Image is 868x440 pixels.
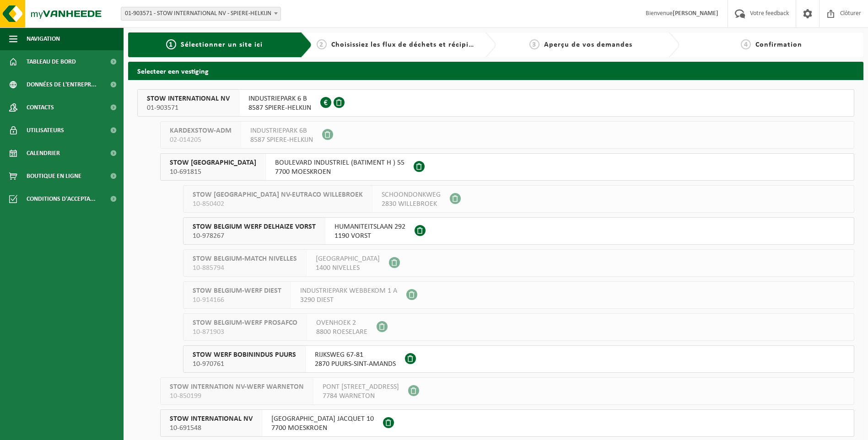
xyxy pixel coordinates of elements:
[250,135,313,145] span: 8587 SPIERE-HELKIJN
[382,199,441,209] span: 2830 WILLEBROEK
[166,39,176,49] span: 1
[271,424,374,433] span: 7700 MOESKROEN
[183,345,854,373] button: STOW WERF BOBININDUS PUURS 10-970761 RIJKSWEG 67-812870 PUURS-SINT-AMANDS
[181,41,263,48] span: Sélectionner un site ici
[315,350,396,360] span: RIJKSWEG 67-81
[193,286,281,295] span: STOW BELGIUM-WERF DIEST
[27,27,60,50] span: Navigation
[27,50,76,73] span: Tableau de bord
[323,392,399,401] span: 7784 WARNETON
[170,158,256,167] span: STOW [GEOGRAPHIC_DATA]
[137,89,854,117] button: STOW INTERNATIONAL NV 01-903571 INDUSTRIEPARK 6 B8587 SPIERE-HELKIJN
[275,158,404,167] span: BOULEVARD INDUSTRIEL (BATIMENT H ) 55
[331,41,484,48] span: Choisissiez les flux de déchets et récipients
[300,286,397,295] span: INDUSTRIEPARK WEBBEKOM 1 A
[170,382,304,392] span: STOW INTERNATION NV-WERF WARNETON
[316,263,380,273] span: 1400 NIVELLES
[315,360,396,369] span: 2870 PUURS-SINT-AMANDS
[170,167,256,177] span: 10-691815
[193,199,363,209] span: 10-850402
[193,350,296,360] span: STOW WERF BOBININDUS PUURS
[193,295,281,305] span: 10-914166
[248,94,311,103] span: INDUSTRIEPARK 6 B
[121,7,280,20] span: 01-903571 - STOW INTERNATIONAL NV - SPIERE-HELKIJN
[529,39,539,49] span: 3
[170,126,232,135] span: KARDEXSTOW-ADM
[300,295,397,305] span: 3290 DIEST
[193,327,297,337] span: 10-871903
[27,119,64,142] span: Utilisateurs
[271,414,374,424] span: [GEOGRAPHIC_DATA] JACQUET 10
[193,254,297,263] span: STOW BELGIUM-MATCH NIVELLES
[27,73,97,96] span: Données de l'entrepr...
[27,96,54,119] span: Contacts
[317,39,327,49] span: 2
[275,167,404,177] span: 7700 MOESKROEN
[121,7,281,21] span: 01-903571 - STOW INTERNATIONAL NV - SPIERE-HELKIJN
[27,142,60,165] span: Calendrier
[334,231,405,241] span: 1190 VORST
[147,94,230,103] span: STOW INTERNATIONAL NV
[128,62,863,80] h2: Selecteer een vestiging
[250,126,313,135] span: INDUSTRIEPARK 6B
[193,222,316,231] span: STOW BELGIUM WERF DELHAIZE VORST
[316,318,367,327] span: OVENHOEK 2
[193,318,297,327] span: STOW BELGIUM-WERF PROSAFCO
[544,41,632,48] span: Aperçu de vos demandes
[193,190,363,199] span: STOW [GEOGRAPHIC_DATA] NV-EUTRACO WILLEBROEK
[160,409,854,437] button: STOW INTERNATIONAL NV 10-691548 [GEOGRAPHIC_DATA] JACQUET 107700 MOESKROEN
[248,103,311,113] span: 8587 SPIERE-HELKIJN
[160,153,854,181] button: STOW [GEOGRAPHIC_DATA] 10-691815 BOULEVARD INDUSTRIEL (BATIMENT H ) 557700 MOESKROEN
[147,103,230,113] span: 01-903571
[193,360,296,369] span: 10-970761
[170,414,253,424] span: STOW INTERNATIONAL NV
[673,10,718,17] strong: [PERSON_NAME]
[316,254,380,263] span: [GEOGRAPHIC_DATA]
[170,392,304,401] span: 10-850199
[27,165,81,188] span: Boutique en ligne
[27,188,96,210] span: Conditions d'accepta...
[316,327,367,337] span: 8800 ROESELARE
[193,263,297,273] span: 10-885794
[170,424,253,433] span: 10-691548
[741,39,751,49] span: 4
[193,231,316,241] span: 10-978267
[755,41,802,48] span: Confirmation
[334,222,405,231] span: HUMANITEITSLAAN 292
[170,135,232,145] span: 02-014205
[323,382,399,392] span: PONT [STREET_ADDRESS]
[382,190,441,199] span: SCHOONDONKWEG
[183,217,854,245] button: STOW BELGIUM WERF DELHAIZE VORST 10-978267 HUMANITEITSLAAN 2921190 VORST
